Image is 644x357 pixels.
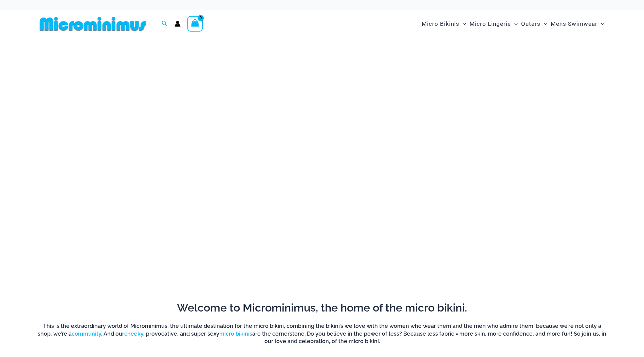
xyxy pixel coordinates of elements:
span: Micro Bikinis [422,15,459,33]
a: Micro BikinisMenu ToggleMenu Toggle [420,14,468,34]
h6: This is the extraordinary world of Microminimus, the ultimate destination for the micro bikini, c... [37,322,607,345]
span: Menu Toggle [540,15,547,33]
span: Menu Toggle [459,15,466,33]
h2: Welcome to Microminimus, the home of the micro bikini. [37,301,607,315]
a: Micro LingerieMenu ToggleMenu Toggle [468,14,519,34]
a: View Shopping Cart, empty [187,16,203,32]
a: cheeky [124,331,143,337]
a: micro bikinis [219,331,252,337]
span: Menu Toggle [597,15,604,33]
a: Account icon link [174,21,181,27]
a: OutersMenu ToggleMenu Toggle [519,14,549,34]
span: Mens Swimwear [551,15,597,33]
a: community [72,331,101,337]
a: Search icon link [162,20,168,28]
span: Menu Toggle [511,15,518,33]
a: Mens SwimwearMenu ToggleMenu Toggle [549,14,606,34]
span: Outers [521,15,540,33]
span: Micro Lingerie [470,15,511,33]
img: MM SHOP LOGO FLAT [37,16,149,32]
nav: Site Navigation [419,13,607,35]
